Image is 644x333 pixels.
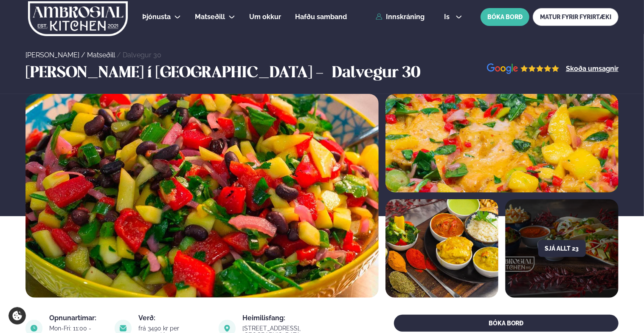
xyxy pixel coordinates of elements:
a: [PERSON_NAME] [25,51,79,59]
button: BÓKA BORÐ [394,315,619,332]
a: Um okkur [249,12,281,22]
span: Matseðill [195,13,225,21]
div: Opnunartímar: [49,315,104,322]
span: Þjónusta [142,13,171,21]
a: Dalvegur 30 [123,51,161,59]
a: Skoða umsagnir [566,65,619,72]
div: Verð: [138,315,208,322]
h3: [PERSON_NAME] í [GEOGRAPHIC_DATA] - [25,63,328,84]
h3: Dalvegur 30 [332,63,420,84]
img: image alt [385,199,499,298]
span: Um okkur [249,13,281,21]
a: Innskráning [376,13,425,21]
button: BÓKA BORÐ [481,8,529,26]
a: Cookie settings [8,307,26,325]
a: Matseðill [87,51,115,59]
a: Matseðill [195,12,225,22]
span: / [117,51,123,59]
a: Þjónusta [142,12,171,22]
img: logo [27,1,129,36]
button: Sjá allt 23 [538,240,586,257]
img: image alt [25,94,379,298]
span: Hafðu samband [295,13,347,21]
img: image alt [385,94,619,192]
span: is [444,14,452,20]
span: / [81,51,87,59]
div: Heimilisfang: [242,315,358,322]
button: is [437,14,469,20]
a: MATUR FYRIR FYRIRTÆKI [533,8,619,26]
a: Hafðu samband [295,12,347,22]
img: image alt [487,63,560,75]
